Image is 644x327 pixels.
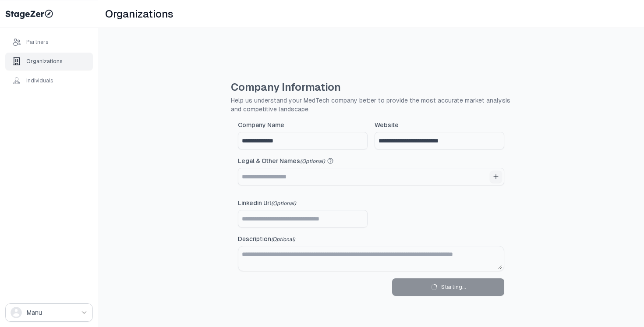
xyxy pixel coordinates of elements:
div: Individuals [26,77,53,84]
span: Starting... [441,284,466,291]
span: Linkedin Url [238,199,296,207]
span: Company Name [238,121,284,129]
p: Help us understand your MedTech company better to provide the most accurate market analysis and c... [231,96,511,114]
div: Organizations [26,58,63,65]
span: Legal & Other Names [238,156,325,165]
span: Website [375,121,399,129]
span: (Optional) [300,158,325,164]
h1: Organizations [105,7,173,21]
span: Manu [27,308,42,317]
span: Description [238,235,295,243]
div: Partners [26,39,49,46]
button: drop down button [5,303,93,322]
a: Individuals [5,72,93,89]
a: Organizations [5,53,93,70]
span: (Optional) [271,236,295,242]
h1: Company Information [231,80,511,94]
button: Starting... [392,278,504,296]
a: Partners [5,33,93,51]
span: (Optional) [271,200,296,206]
